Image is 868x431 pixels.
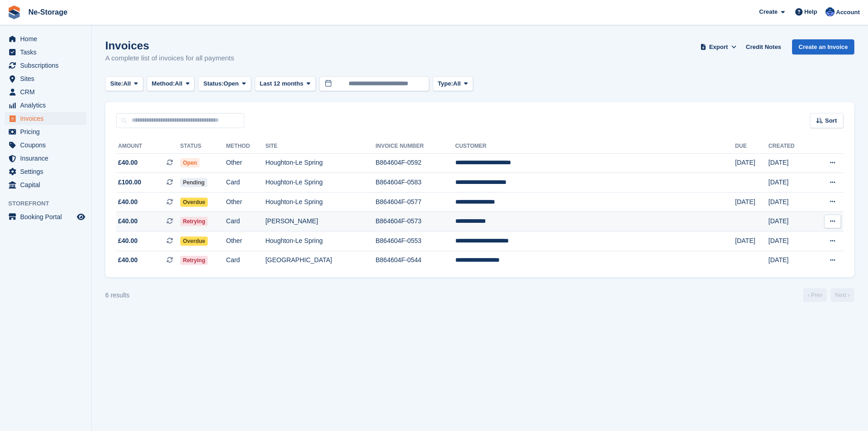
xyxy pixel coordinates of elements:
td: B864604F-0573 [376,212,455,232]
td: [DATE] [768,232,811,251]
p: A complete list of invoices for all payments [105,53,234,64]
a: menu [5,59,86,72]
span: All [175,79,183,88]
span: Tasks [20,46,75,59]
span: Pending [180,178,207,187]
td: Houghton-Le Spring [265,153,376,173]
td: Other [226,153,265,173]
button: Export [698,39,739,54]
span: Capital [20,178,75,191]
span: All [453,79,461,88]
nav: Page [801,288,856,302]
div: 6 results [105,291,129,300]
span: Method: [152,79,175,88]
span: Booking Portal [20,210,75,223]
td: [DATE] [768,153,811,173]
td: [DATE] [768,251,811,270]
span: Sites [20,72,75,85]
span: Sort [825,116,837,125]
span: Open [224,79,239,88]
span: £40.00 [118,197,138,207]
td: Houghton-Le Spring [265,232,376,251]
td: Card [226,173,265,193]
th: Customer [455,139,735,154]
td: B864604F-0577 [376,192,455,212]
a: Credit Notes [742,39,785,54]
td: [DATE] [768,192,811,212]
td: B864604F-0553 [376,232,455,251]
td: Houghton-Le Spring [265,173,376,193]
span: £40.00 [118,236,138,246]
span: Storefront [8,199,91,208]
a: Ne-Storage [25,5,71,20]
span: Status: [203,79,223,88]
span: £100.00 [118,178,141,187]
a: menu [5,46,86,59]
a: menu [5,152,86,165]
th: Amount [116,139,180,154]
span: All [123,79,131,88]
span: Pricing [20,125,75,138]
span: Home [20,32,75,45]
a: menu [5,86,86,98]
h1: Invoices [105,39,234,52]
span: Type: [438,79,453,88]
td: Card [226,212,265,232]
th: Site [265,139,376,154]
td: [DATE] [735,192,769,212]
a: Next [830,288,854,302]
a: Create an Invoice [792,39,854,54]
a: menu [5,99,86,112]
button: Last 12 months [255,76,316,92]
a: menu [5,165,86,178]
td: [GEOGRAPHIC_DATA] [265,251,376,270]
a: menu [5,210,86,223]
a: menu [5,139,86,151]
button: Type: All [433,76,473,92]
th: Method [226,139,265,154]
a: menu [5,125,86,138]
span: Retrying [180,217,208,226]
span: Help [804,7,817,16]
td: Other [226,232,265,251]
span: Retrying [180,256,208,265]
span: Site: [110,79,123,88]
td: Houghton-Le Spring [265,192,376,212]
span: Open [180,158,200,167]
button: Site: All [105,76,143,92]
span: CRM [20,86,75,98]
span: Settings [20,165,75,178]
span: £40.00 [118,216,138,226]
th: Status [180,139,226,154]
a: menu [5,72,86,85]
th: Created [768,139,811,154]
a: menu [5,112,86,125]
span: Invoices [20,112,75,125]
span: Account [836,8,860,17]
span: Subscriptions [20,59,75,72]
img: stora-icon-8386f47178a22dfd0bd8f6a31ec36ba5ce8667c1dd55bd0f319d3a0aa187defe.svg [7,5,21,19]
td: B864604F-0544 [376,251,455,270]
td: [PERSON_NAME] [265,212,376,232]
td: Other [226,192,265,212]
span: Coupons [20,139,75,151]
button: Status: Open [198,76,251,92]
td: B864604F-0583 [376,173,455,193]
a: Preview store [75,211,86,222]
span: Export [709,43,728,52]
img: Karol Carter [825,7,835,16]
span: Insurance [20,152,75,165]
span: Analytics [20,99,75,112]
td: [DATE] [768,173,811,193]
a: menu [5,178,86,191]
td: Card [226,251,265,270]
td: [DATE] [735,232,769,251]
th: Due [735,139,769,154]
td: B864604F-0592 [376,153,455,173]
span: Overdue [180,198,208,207]
button: Method: All [147,76,195,92]
span: Create [759,7,777,16]
td: [DATE] [768,212,811,232]
span: £40.00 [118,255,138,265]
span: Overdue [180,237,208,246]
